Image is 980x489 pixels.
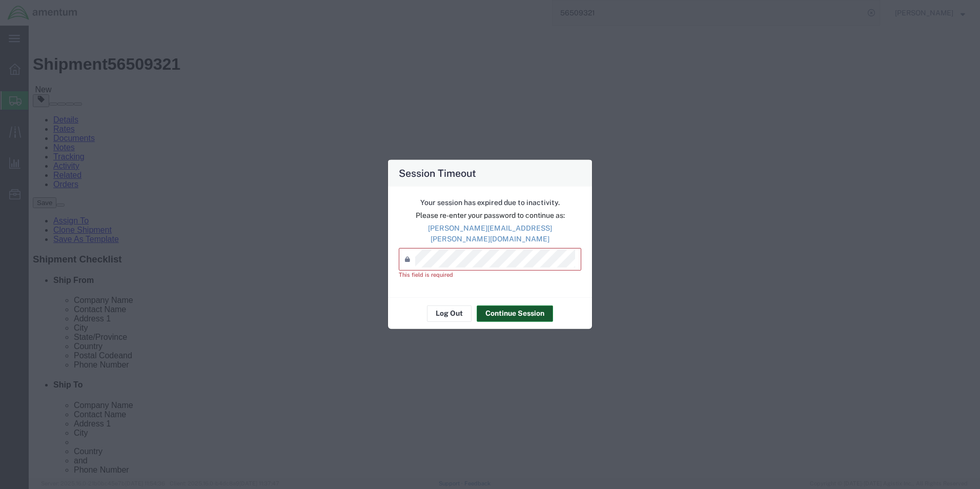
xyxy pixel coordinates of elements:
[399,271,581,279] div: This field is required
[399,210,581,221] p: Please re-enter your password to continue as:
[427,305,472,321] button: Log Out
[399,197,581,208] p: Your session has expired due to inactivity.
[399,166,476,180] h4: Session Timeout
[477,305,553,321] button: Continue Session
[399,223,581,244] p: [PERSON_NAME][EMAIL_ADDRESS][PERSON_NAME][DOMAIN_NAME]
